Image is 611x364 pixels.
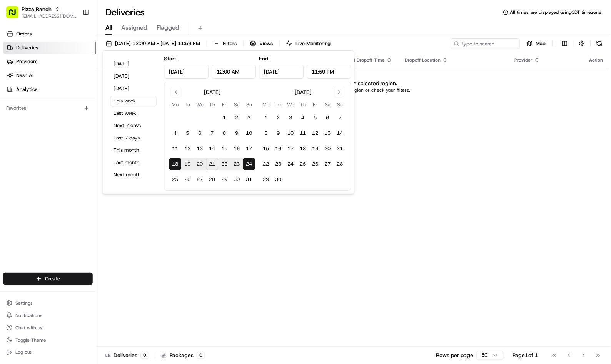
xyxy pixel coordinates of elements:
[8,31,140,43] p: Welcome 👋
[110,157,157,168] button: Last month
[272,173,285,186] button: 30
[171,87,182,97] button: Go to previous month
[334,143,346,155] button: 21
[285,101,297,109] th: Wednesday
[194,143,206,155] button: 13
[8,74,22,87] img: 1736555255976-a54dd68f-1ca7-489b-9aae-adbdc363a1c4
[3,322,93,333] button: Chat with us!
[16,86,37,93] span: Analytics
[322,112,334,124] button: 6
[5,109,62,122] a: 📗Knowledge Base
[110,59,157,69] button: [DATE]
[243,112,255,124] button: 3
[26,74,126,81] div: Start new chat
[283,38,334,49] button: Live Monitoring
[182,173,194,186] button: 26
[3,335,93,346] button: Toggle Theme
[219,143,231,155] button: 15
[110,108,157,119] button: Last week
[197,352,205,359] div: 0
[322,158,334,170] button: 27
[243,143,255,155] button: 17
[3,273,93,285] button: Create
[3,102,93,114] div: Favorites
[182,158,194,170] button: 19
[259,55,269,62] label: End
[194,173,206,186] button: 27
[3,28,96,40] a: Orders
[260,143,272,155] button: 15
[243,101,255,109] th: Sunday
[307,65,351,79] input: Time
[110,120,157,131] button: Next 7 days
[297,143,309,155] button: 18
[169,101,182,109] th: Monday
[105,23,112,32] span: All
[110,133,157,143] button: Last 7 days
[15,325,43,331] span: Chat with us!
[259,40,273,47] span: Views
[514,57,533,63] span: Provider
[243,158,255,170] button: 24
[231,143,243,155] button: 16
[115,40,200,47] span: [DATE] 12:00 AM - [DATE] 11:59 PM
[194,127,206,139] button: 6
[295,40,331,47] span: Live Monitoring
[212,65,256,79] input: Time
[210,38,240,49] button: Filters
[309,101,322,109] th: Friday
[206,127,219,139] button: 7
[309,112,322,124] button: 5
[105,352,149,359] div: Deliveries
[272,127,285,139] button: 9
[405,57,441,63] span: Dropoff Location
[219,127,231,139] button: 8
[110,169,157,180] button: Next month
[322,127,334,139] button: 13
[309,158,322,170] button: 26
[513,352,539,359] div: Page 1 of 1
[334,87,345,97] button: Go to next month
[589,57,603,63] div: Action
[140,352,149,359] div: 0
[206,101,219,109] th: Thursday
[20,50,127,58] input: Clear
[3,347,93,358] button: Log out
[194,101,206,109] th: Wednesday
[16,72,33,79] span: Nash AI
[272,101,285,109] th: Tuesday
[231,158,243,170] button: 23
[285,112,297,124] button: 3
[169,158,182,170] button: 18
[309,127,322,139] button: 12
[22,13,77,19] button: [EMAIL_ADDRESS][DOMAIN_NAME]
[309,143,322,155] button: 19
[110,83,157,94] button: [DATE]
[169,143,182,155] button: 11
[121,23,147,32] span: Assigned
[510,9,602,15] span: All times are displayed using CDT timezone
[334,127,346,139] button: 14
[338,57,385,63] span: Original Dropoff Time
[15,112,59,119] span: Knowledge Base
[260,127,272,139] button: 8
[536,40,546,47] span: Map
[231,127,243,139] button: 9
[131,76,140,85] button: Start new chat
[15,300,33,306] span: Settings
[73,112,124,119] span: API Documentation
[219,101,231,109] th: Friday
[3,42,96,54] a: Deliveries
[285,158,297,170] button: 24
[297,127,309,139] button: 11
[334,101,346,109] th: Sunday
[22,5,52,13] button: Pizza Ranch
[182,143,194,155] button: 12
[272,143,285,155] button: 16
[231,101,243,109] th: Saturday
[3,69,96,82] a: Nash AI
[594,38,605,49] button: Refresh
[451,38,520,49] input: Type to search
[247,38,276,49] button: Views
[102,38,204,49] button: [DATE] 12:00 AM - [DATE] 11:59 PM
